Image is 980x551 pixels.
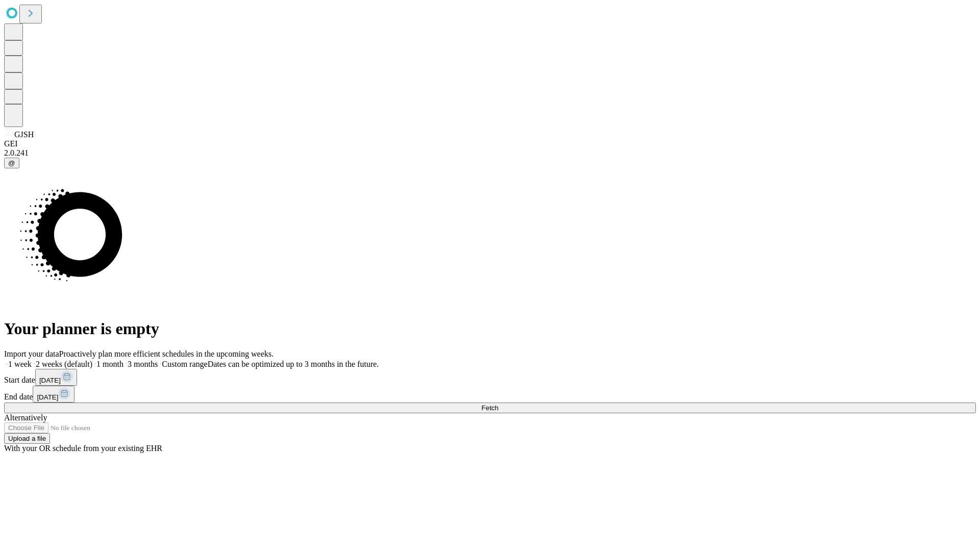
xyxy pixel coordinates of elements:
span: Custom range [162,360,207,368]
span: 1 week [8,360,32,368]
button: @ [4,158,19,168]
div: Start date [4,369,976,386]
div: End date [4,386,976,403]
span: [DATE] [37,393,58,401]
div: 2.0.241 [4,148,976,158]
button: [DATE] [35,369,77,386]
h1: Your planner is empty [4,319,976,338]
span: @ [8,159,15,167]
span: 2 weeks (default) [36,360,92,368]
button: [DATE] [33,386,75,403]
div: GEI [4,139,976,148]
span: Fetch [481,404,498,412]
button: Fetch [4,403,976,413]
span: GJSH [14,130,34,139]
span: Alternatively [4,413,47,422]
span: 3 months [128,360,158,368]
span: [DATE] [39,377,61,384]
span: Dates can be optimized up to 3 months in the future. [208,360,379,368]
span: With your OR schedule from your existing EHR [4,444,162,453]
button: Upload a file [4,433,50,444]
span: Proactively plan more efficient schedules in the upcoming weeks. [59,349,274,358]
span: 1 month [96,360,124,368]
span: Import your data [4,349,59,358]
